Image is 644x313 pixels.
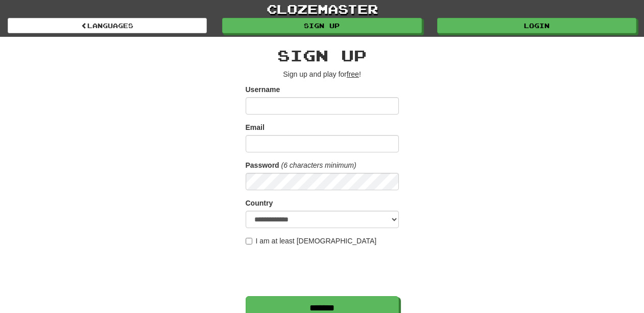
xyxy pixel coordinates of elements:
[437,18,636,33] a: Login
[246,47,399,64] h2: Sign up
[246,198,273,208] label: Country
[281,161,356,169] em: (6 characters minimum)
[246,122,265,132] label: Email
[246,238,252,244] input: I am at least [DEMOGRAPHIC_DATA]
[246,84,280,95] label: Username
[246,236,377,246] label: I am at least [DEMOGRAPHIC_DATA]
[246,251,401,291] iframe: reCAPTCHA
[222,18,421,33] a: Sign up
[347,70,359,78] u: free
[8,18,207,33] a: Languages
[246,160,279,170] label: Password
[246,69,399,79] p: Sign up and play for !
